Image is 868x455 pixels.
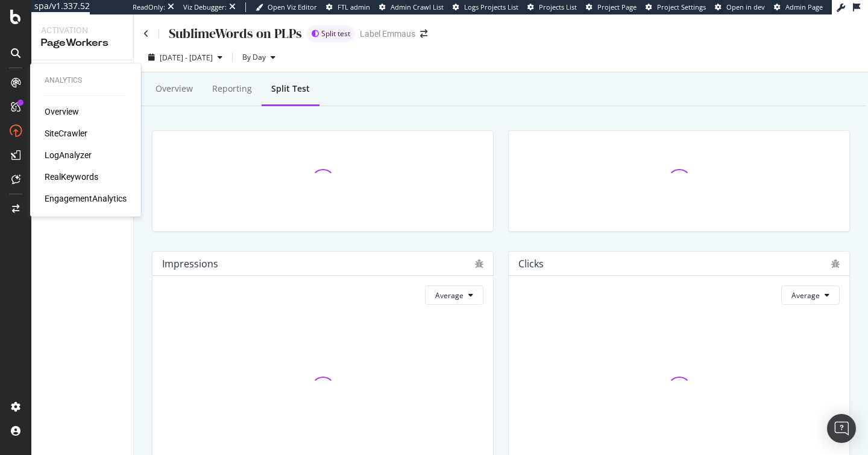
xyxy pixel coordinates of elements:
[307,25,355,42] div: brand label
[527,2,577,12] a: Projects List
[160,52,213,63] span: [DATE] - [DATE]
[785,2,823,11] span: Admin Page
[597,2,637,11] span: Project Page
[169,24,302,43] div: SublimeWords on PLPs
[831,259,840,268] div: bug
[237,48,280,67] button: By Day
[162,258,218,270] div: Impressions
[774,2,823,12] a: Admin Page
[321,30,350,37] span: Split test
[41,36,124,50] div: PageWorkers
[45,171,98,183] a: RealKeywords
[271,83,310,95] div: Split Test
[791,290,820,301] span: Average
[212,83,252,95] div: Reporting
[539,2,577,11] span: Projects List
[435,290,464,301] span: Average
[518,258,544,270] div: Clicks
[360,28,415,40] div: Label Emmaus
[391,2,444,11] span: Admin Crawl List
[379,2,444,12] a: Admin Crawl List
[781,285,840,305] button: Average
[464,2,518,11] span: Logs Projects List
[45,127,87,139] a: SiteCrawler
[45,149,92,161] a: LogAnalyzer
[237,52,266,62] span: By Day
[453,2,518,12] a: Logs Projects List
[268,2,317,11] span: Open Viz Editor
[45,106,79,118] a: Overview
[715,2,765,12] a: Open in dev
[586,2,637,12] a: Project Page
[45,75,127,86] div: Analytics
[41,24,124,36] div: Activation
[338,2,370,11] span: FTL admin
[156,83,193,95] div: Overview
[726,2,765,11] span: Open in dev
[256,2,317,12] a: Open Viz Editor
[133,2,165,12] div: ReadOnly:
[143,48,227,67] button: [DATE] - [DATE]
[420,30,427,38] div: arrow-right-arrow-left
[45,192,127,205] a: EngagementAnalytics
[143,30,149,38] a: Click to go back
[646,2,706,12] a: Project Settings
[326,2,370,12] a: FTL admin
[657,2,706,11] span: Project Settings
[425,285,483,305] button: Average
[475,259,483,268] div: bug
[827,414,856,443] div: Open Intercom Messenger
[183,2,227,12] div: Viz Debugger:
